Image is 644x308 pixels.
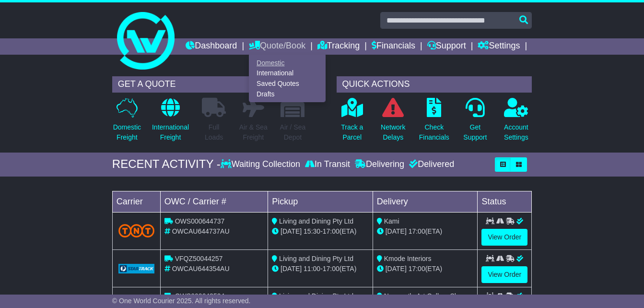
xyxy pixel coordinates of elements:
a: Settings [478,38,520,55]
a: NetworkDelays [380,97,406,148]
img: TNT_Domestic.png [118,224,154,237]
a: Financials [372,38,415,55]
span: Kmode Interiors [384,255,432,262]
span: OWCAU644354AU [172,265,230,272]
a: View Order [481,266,527,283]
a: Drafts [249,89,325,99]
div: Delivering [352,159,407,170]
span: 11:00 [304,265,320,272]
a: Support [427,38,466,55]
div: (ETA) [377,264,474,274]
span: [DATE] [386,227,407,235]
div: QUICK ACTIONS [337,76,532,93]
span: Kami [384,217,399,225]
span: 17:00 [323,265,340,272]
span: 17:00 [409,265,425,272]
a: Tracking [317,38,360,55]
td: Pickup [268,191,373,212]
div: Delivered [407,159,454,170]
div: - (ETA) [272,226,369,237]
span: Newcastle Art Gallery Shop [384,292,466,300]
span: 15:30 [304,227,320,235]
span: OWS000644737 [175,217,225,225]
span: 17:00 [409,227,425,235]
span: OWS000643594 [175,292,225,300]
a: AccountSettings [503,97,529,148]
p: Account Settings [504,122,528,142]
p: Domestic Freight [113,122,141,142]
span: © One World Courier 2025. All rights reserved. [112,297,251,305]
td: Status [478,191,532,212]
p: Network Delays [381,122,405,142]
div: Quote/Book [249,55,326,102]
span: [DATE] [281,227,302,235]
p: Check Financials [419,122,449,142]
p: Air / Sea Depot [280,122,306,142]
a: Quote/Book [249,38,305,55]
div: In Transit [303,159,352,170]
span: 17:00 [323,227,340,235]
p: Air & Sea Freight [239,122,268,142]
div: - (ETA) [272,264,369,274]
img: GetCarrierServiceLogo [118,264,154,273]
span: [DATE] [281,265,302,272]
a: Track aParcel [340,97,363,148]
td: OWC / Carrier # [160,191,268,212]
a: International [249,68,325,79]
div: Waiting Collection [221,159,303,170]
span: Living and Dining Pty Ltd [279,217,353,225]
p: International Freight [152,122,189,142]
a: View Order [481,229,527,246]
div: GET A QUOTE [112,76,308,93]
span: VFQZ50044257 [175,255,223,262]
td: Carrier [112,191,160,212]
a: CheckFinancials [419,97,450,148]
p: Track a Parcel [341,122,363,142]
a: Saved Quotes [249,79,325,89]
td: Delivery [373,191,478,212]
span: Living and Dining Pty Ltd [279,255,353,262]
span: Living and Dining Pty Ltd [279,292,353,300]
div: RECENT ACTIVITY - [112,157,221,171]
a: InternationalFreight [152,97,189,148]
a: Dashboard [186,38,237,55]
a: GetSupport [463,97,487,148]
p: Get Support [463,122,487,142]
span: [DATE] [386,265,407,272]
a: Domestic [249,58,325,68]
p: Full Loads [202,122,226,142]
a: DomesticFreight [113,97,141,148]
div: (ETA) [377,226,474,237]
span: OWCAU644737AU [172,227,230,235]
